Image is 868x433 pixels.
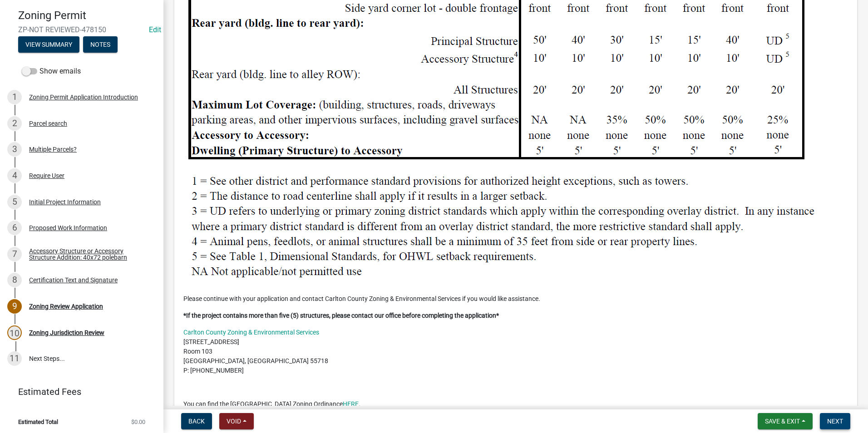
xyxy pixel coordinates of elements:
[18,42,79,49] wm-modal-confirm: Summary
[18,419,58,425] span: Estimated Total
[149,25,161,34] a: Edit
[22,66,81,77] label: Show emails
[219,413,254,429] button: Void
[183,399,848,409] p: You can find the [GEOGRAPHIC_DATA] Zoning Ordinance .
[7,168,22,183] div: 4
[7,221,22,235] div: 6
[183,328,848,375] p: [STREET_ADDRESS] Room 103 [GEOGRAPHIC_DATA], [GEOGRAPHIC_DATA] 55718 P: [PHONE_NUMBER]
[29,146,77,153] div: Multiple Parcels?
[29,94,138,100] div: Zoning Permit Application Introduction
[18,36,79,53] button: View Summary
[83,42,118,49] wm-modal-confirm: Notes
[7,247,22,261] div: 7
[29,172,64,179] div: Require User
[29,120,67,127] div: Parcel search
[7,383,149,401] a: Estimated Fees
[29,199,101,205] div: Initial Project Information
[29,225,107,231] div: Proposed Work Information
[188,418,205,425] span: Back
[29,248,149,261] div: Accessory Structure or Accessory Structure Addition: 40x72 polebarn
[183,329,319,336] a: Carlton County Zoning & Environmental Services
[83,36,118,53] button: Notes
[827,418,843,425] span: Next
[183,294,848,304] p: Please continue with your application and contact Carlton County Zoning & Environmental Services ...
[820,413,850,429] button: Next
[7,325,22,340] div: 10
[227,418,241,425] span: Void
[758,413,813,429] button: Save & Exit
[149,25,161,34] wm-modal-confirm: Edit Application Number
[7,90,22,104] div: 1
[29,303,103,310] div: Zoning Review Application
[18,9,156,22] h4: Zoning Permit
[183,312,499,319] strong: *If the project contains more than five (5) structures, please contact our office before completi...
[7,273,22,287] div: 8
[343,400,359,408] a: HERE
[7,116,22,131] div: 2
[7,351,22,366] div: 11
[29,277,118,283] div: Certification Text and Signature
[18,25,145,34] span: ZP-NOT REVIEWED-478150
[29,330,104,336] div: Zoning Jurisdiction Review
[7,142,22,157] div: 3
[7,195,22,209] div: 5
[7,299,22,314] div: 9
[181,413,212,429] button: Back
[131,419,145,425] span: $0.00
[765,418,800,425] span: Save & Exit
